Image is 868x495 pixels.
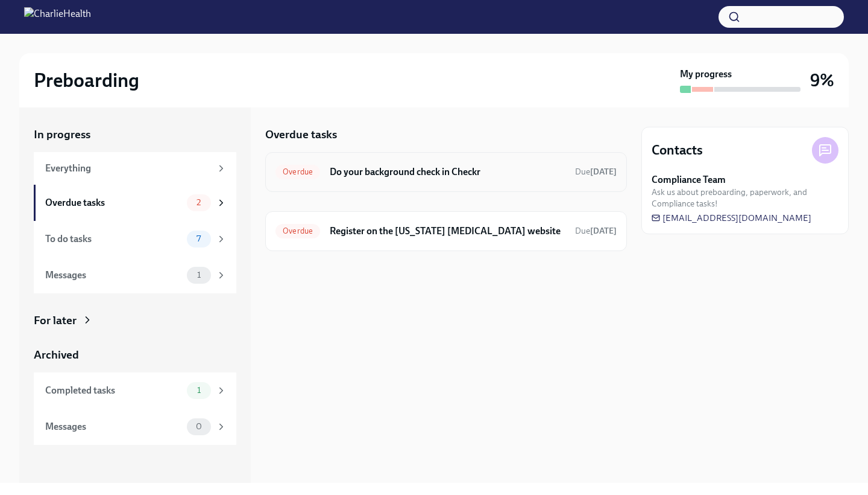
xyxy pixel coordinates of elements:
strong: [DATE] [590,226,617,236]
h6: Do your background check in Checkr [330,165,565,179]
span: 2 [189,198,208,207]
a: Archived [34,347,236,363]
h6: Register on the [US_STATE] [MEDICAL_DATA] website [330,225,565,238]
strong: Compliance Team [652,173,726,187]
div: To do tasks [45,232,182,246]
a: Overdue tasks2 [34,185,236,221]
div: Messages [45,420,182,433]
a: In progress [34,127,236,142]
span: Ask us about preboarding, paperwork, and Compliance tasks! [652,187,838,209]
a: OverdueRegister on the [US_STATE] [MEDICAL_DATA] websiteDue[DATE] [275,222,617,241]
span: Due [575,226,617,236]
h3: 9% [810,69,834,91]
h2: Preboarding [34,68,139,92]
span: 7 [189,234,208,243]
a: To do tasks7 [34,221,236,257]
span: 1 [190,270,208,279]
a: Completed tasks1 [34,372,236,409]
span: August 21st, 2025 09:00 [575,225,617,237]
a: For later [34,313,236,328]
span: Overdue [275,167,320,176]
span: 0 [189,422,209,431]
span: Due [575,167,617,177]
img: CharlieHealth [24,7,91,27]
strong: [DATE] [590,167,617,177]
a: OverdueDo your background check in CheckrDue[DATE] [275,162,617,182]
div: Overdue tasks [45,196,182,209]
a: Messages1 [34,257,236,293]
div: For later [34,313,77,328]
span: August 21st, 2025 09:00 [575,166,617,177]
div: Completed tasks [45,384,182,397]
div: Everything [45,162,211,175]
span: 1 [190,386,208,395]
div: Messages [45,269,182,282]
strong: My progress [680,68,732,81]
a: [EMAIL_ADDRESS][DOMAIN_NAME] [652,212,811,224]
h5: Overdue tasks [265,127,337,142]
a: Messages0 [34,409,236,445]
a: Everything [34,152,236,185]
span: Overdue [275,226,320,235]
h4: Contacts [652,141,703,159]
